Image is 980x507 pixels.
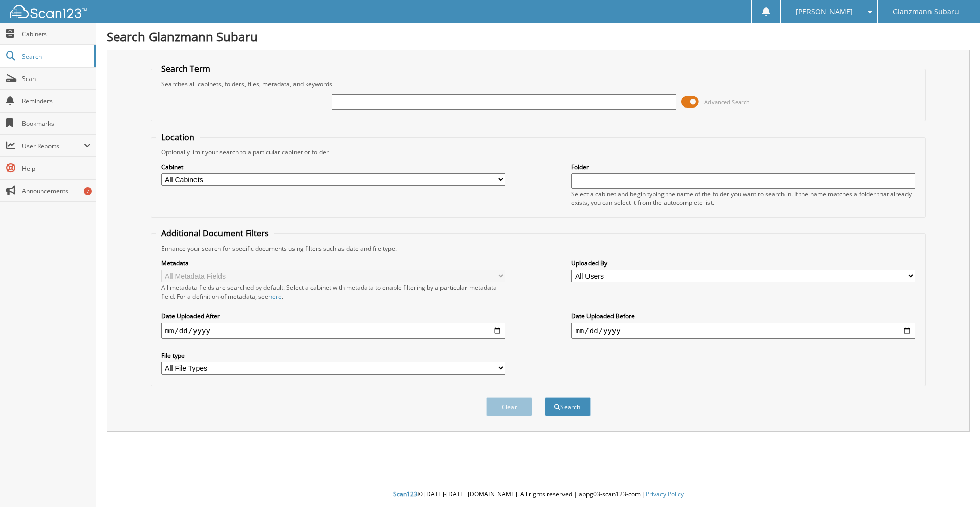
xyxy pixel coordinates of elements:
[161,259,505,268] label: Metadata
[393,490,418,498] span: Scan123
[107,28,970,45] h1: Search Glanzmann Subaru
[22,74,91,83] span: Scan
[161,351,505,360] label: File type
[22,164,91,173] span: Help
[10,5,87,18] img: scan123-logo-white.svg
[156,79,921,88] div: Searches all cabinets, folders, files, metadata, and keywords
[161,283,505,301] div: All metadata fields are searched by default. Select a cabinet with metadata to enable filtering b...
[22,30,91,38] span: Cabinets
[161,312,505,321] label: Date Uploaded After
[156,244,921,253] div: Enhance your search for specific documents using filters such as date and file type.
[486,397,532,416] button: Clear
[156,228,274,239] legend: Additional Document Filters
[156,63,215,74] legend: Search Term
[22,52,89,61] span: Search
[161,323,505,339] input: start
[268,292,282,301] a: here
[796,9,853,15] span: [PERSON_NAME]
[646,490,684,498] a: Privacy Policy
[156,148,921,156] div: Optionally limit your search to a particular cabinet or folder
[893,9,959,15] span: Glanzmann Subaru
[571,190,915,207] div: Select a cabinet and begin typing the name of the folder you want to search in. If the name match...
[22,119,91,128] span: Bookmarks
[96,482,980,507] div: © [DATE]-[DATE] [DOMAIN_NAME]. All rights reserved | appg03-scan123-com |
[156,131,200,143] legend: Location
[571,323,915,339] input: end
[22,186,91,195] span: Announcements
[161,163,505,171] label: Cabinet
[84,187,92,195] div: 7
[22,142,84,150] span: User Reports
[571,312,915,321] label: Date Uploaded Before
[571,163,915,171] label: Folder
[22,97,91,105] span: Reminders
[545,397,591,416] button: Search
[571,259,915,268] label: Uploaded By
[704,98,750,106] span: Advanced Search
